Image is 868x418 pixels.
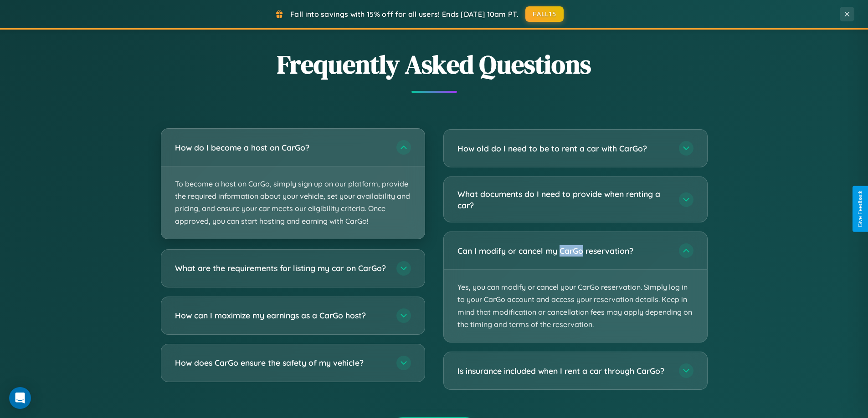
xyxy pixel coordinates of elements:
p: To become a host on CarGo, simply sign up on our platform, provide the required information about... [161,166,425,239]
div: Give Feedback [857,191,863,227]
p: Yes, you can modify or cancel your CarGo reservation. Simply log in to your CarGo account and acc... [444,270,707,342]
button: FALL15 [525,6,564,22]
h3: Can I modify or cancel my CarGo reservation? [457,245,670,257]
h3: How do I become a host on CarGo? [175,142,387,153]
h3: How can I maximize my earnings as a CarGo host? [175,310,387,321]
h2: Frequently Asked Questions [161,47,708,82]
h3: Is insurance included when I rent a car through CarGo? [457,365,670,377]
span: Fall into savings with 15% off for all users! Ends [DATE] 10am PT. [290,10,519,19]
h3: What are the requirements for listing my car on CarGo? [175,262,387,274]
h3: How does CarGo ensure the safety of my vehicle? [175,357,387,368]
h3: How old do I need to be to rent a car with CarGo? [457,143,670,154]
div: Open Intercom Messenger [9,387,31,409]
h3: What documents do I need to provide when renting a car? [457,188,670,211]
